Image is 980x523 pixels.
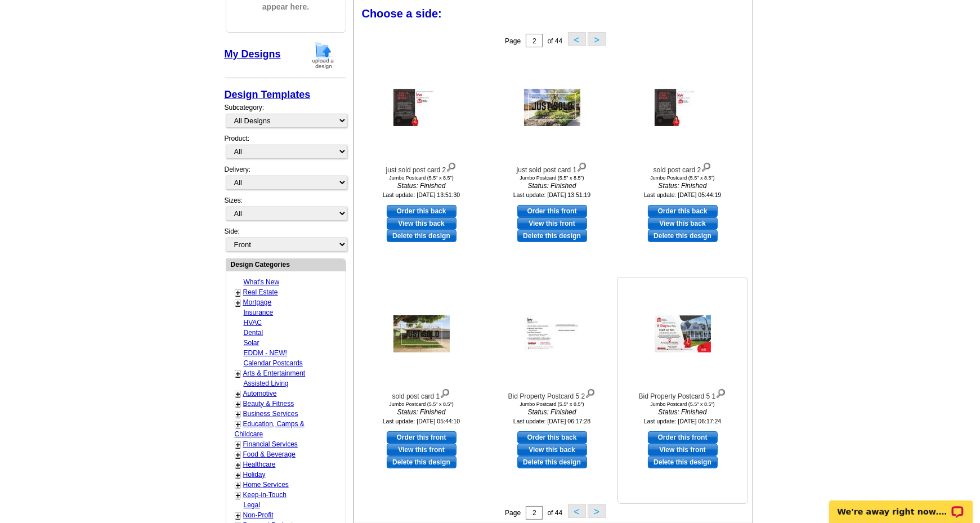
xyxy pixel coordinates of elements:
[360,175,484,181] div: Jumbo Postcard (5.5" x 8.5")
[822,488,980,523] iframe: LiveChat chat widget
[243,491,287,499] a: Keep-in-Touch
[490,407,614,417] i: Status: Finished
[244,359,303,367] a: Calendar Postcards
[655,89,711,126] img: sold post card 2
[387,431,457,444] a: use this design
[360,401,484,407] div: Jumbo Postcard (5.5" x 8.5")
[621,401,745,407] div: Jumbo Postcard (5.5" x 8.5")
[243,369,306,377] a: Arts & Entertainment
[644,191,722,198] small: Last update: [DATE] 05:44:19
[236,369,240,378] a: +
[621,407,745,417] i: Status: Finished
[517,230,587,242] a: Delete this design
[225,89,311,100] a: Design Templates
[387,456,457,468] a: Delete this design
[236,511,240,520] a: +
[236,471,240,480] a: +
[244,309,274,316] a: Insurance
[236,481,240,490] a: +
[513,191,591,198] small: Last update: [DATE] 13:51:19
[244,379,289,387] a: Assisted Living
[236,410,240,419] a: +
[393,89,450,126] img: just sold post card 2
[243,410,298,418] a: Business Services
[648,431,718,444] a: use this design
[360,386,484,401] div: sold post card 1
[236,440,240,449] a: +
[547,509,562,517] span: of 44
[243,390,277,397] a: Automotive
[568,32,586,46] button: <
[387,444,457,456] a: View this front
[701,160,711,172] img: view design details
[236,288,240,297] a: +
[360,160,484,175] div: just sold post card 2
[243,288,278,296] a: Real Estate
[225,226,346,253] div: Side:
[236,390,240,399] a: +
[244,278,280,286] a: What's New
[243,481,289,489] a: Home Services
[644,418,722,424] small: Last update: [DATE] 06:17:24
[387,230,457,242] a: Delete this design
[225,195,346,226] div: Sizes:
[244,349,287,357] a: EDDM - NEW!
[446,160,457,172] img: view design details
[360,181,484,191] i: Status: Finished
[490,401,614,407] div: Jumbo Postcard (5.5" x 8.5")
[362,7,442,20] span: Choose a side:
[648,456,718,468] a: Delete this design
[648,230,718,242] a: Delete this design
[547,37,562,45] span: of 44
[621,175,745,181] div: Jumbo Postcard (5.5" x 8.5")
[236,420,240,429] a: +
[225,102,346,133] div: Subcategory:
[236,461,240,470] a: +
[383,191,460,198] small: Last update: [DATE] 13:51:30
[393,315,450,352] img: sold post card 1
[576,160,587,172] img: view design details
[655,315,711,352] img: Bid Property Postcard 5 1
[225,164,346,195] div: Delivery:
[387,217,457,230] a: View this back
[243,461,276,468] a: Healthcare
[517,431,587,444] a: use this design
[585,386,596,399] img: view design details
[588,32,606,46] button: >
[226,259,346,270] div: Design Categories
[243,440,298,448] a: Financial Services
[517,205,587,217] a: use this design
[244,329,263,337] a: Dental
[243,400,294,408] a: Beauty & Fitness
[308,41,338,70] img: upload-design
[490,175,614,181] div: Jumbo Postcard (5.5" x 8.5")
[648,205,718,217] a: use this design
[236,400,240,409] a: +
[648,444,718,456] a: View this front
[505,509,521,517] span: Page
[517,444,587,456] a: View this back
[524,89,580,126] img: just sold post card 1
[440,386,450,399] img: view design details
[236,298,240,307] a: +
[383,418,460,424] small: Last update: [DATE] 05:44:10
[243,450,296,458] a: Food & Beverage
[517,217,587,230] a: View this front
[648,217,718,230] a: View this back
[244,319,262,327] a: HVAC
[715,386,726,399] img: view design details
[524,315,580,352] img: Bid Property Postcard 5 2
[588,504,606,518] button: >
[621,386,745,401] div: Bid Property Postcard 5 1
[360,407,484,417] i: Status: Finished
[490,181,614,191] i: Status: Finished
[236,491,240,500] a: +
[244,339,259,347] a: Solar
[243,471,266,479] a: Holiday
[235,420,305,438] a: Education, Camps & Childcare
[243,298,272,306] a: Mortgage
[387,205,457,217] a: use this design
[225,133,346,164] div: Product:
[225,48,281,60] a: My Designs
